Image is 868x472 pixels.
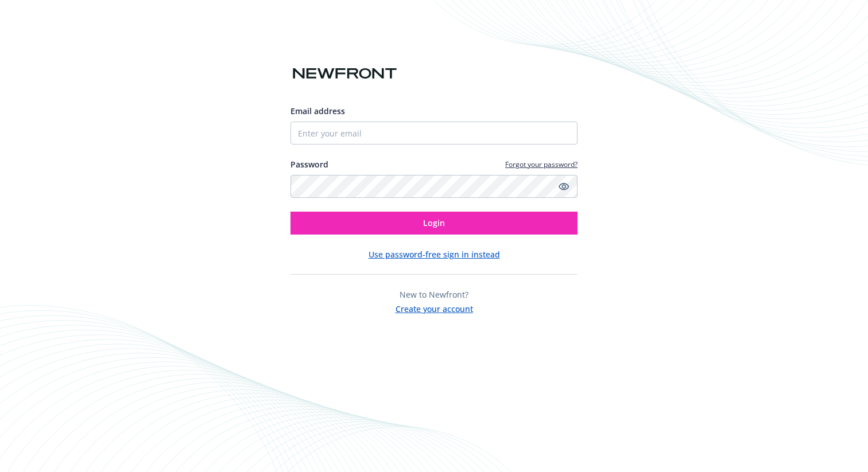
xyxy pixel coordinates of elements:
[557,180,571,193] a: Show password
[396,301,473,315] button: Create your account
[290,64,399,84] img: Newfront logo
[290,212,578,235] button: Login
[505,159,578,169] a: Forgot your password?
[400,289,468,300] span: New to Newfront?
[290,106,345,116] span: Email address
[290,158,328,170] label: Password
[290,175,578,198] input: Enter your password
[290,122,578,145] input: Enter your email
[423,217,445,228] span: Login
[369,248,500,260] button: Use password-free sign in instead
